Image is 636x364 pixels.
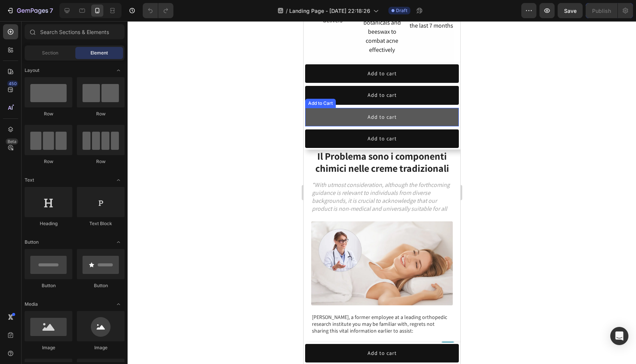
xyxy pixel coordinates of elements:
div: Row [77,158,125,165]
span: Draft [396,7,407,14]
div: Add to cart [64,91,93,101]
span: Media [25,301,38,308]
button: Add to cart [2,65,155,83]
button: Add to cart [2,43,155,62]
div: Button [25,282,72,289]
button: Add to cart [2,323,155,341]
button: Save [558,3,583,18]
div: Text Block [77,220,125,227]
div: Add to Cart [3,79,31,86]
button: 7 [3,3,56,18]
div: Row [25,158,72,165]
span: Il Problema sono i componenti chimici nelle creme tradizionali [12,128,145,153]
p: [PERSON_NAME], a former employee at a leading orthopedic research institute you may be familiar w... [8,292,148,313]
span: Toggle open [112,64,125,76]
span: Element [90,50,108,56]
div: Add to cart [64,69,93,79]
span: Toggle open [112,174,125,186]
span: Button [25,239,39,246]
div: Heading [25,220,72,227]
div: Button [77,282,125,289]
input: Search Sections & Elements [25,24,125,39]
div: Add to cart [64,327,93,337]
span: Section [42,50,58,56]
span: Text [25,177,34,184]
span: Toggle open [112,236,125,248]
button: Publish [586,3,617,18]
div: Row [25,110,72,117]
div: Image [25,344,72,351]
div: Add to cart [64,48,93,57]
div: Beta [6,138,18,145]
span: Landing Page - [DATE] 22:18:26 [289,7,370,15]
span: / [286,7,288,15]
div: 450 [7,81,18,87]
p: *With utmost consideration, although the forthcoming guidance is relevant to individuals from div... [8,160,148,191]
div: Image [77,344,125,351]
p: 7 [50,6,53,15]
div: Row [77,110,125,117]
div: Undo/Redo [143,3,173,18]
button: Add to cart [2,108,155,127]
iframe: Design area [304,21,460,364]
span: Save [564,8,577,14]
span: Toggle open [112,298,125,310]
div: Publish [592,7,611,15]
div: Open Intercom Messenger [610,327,628,345]
img: gempages_574409042114381029-c4d26bba-fcb1-470b-b308-b497e04823bb.webp [8,200,149,284]
div: Add to cart [64,113,93,122]
button: Add to cart [2,87,155,105]
span: Layout [25,67,39,74]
